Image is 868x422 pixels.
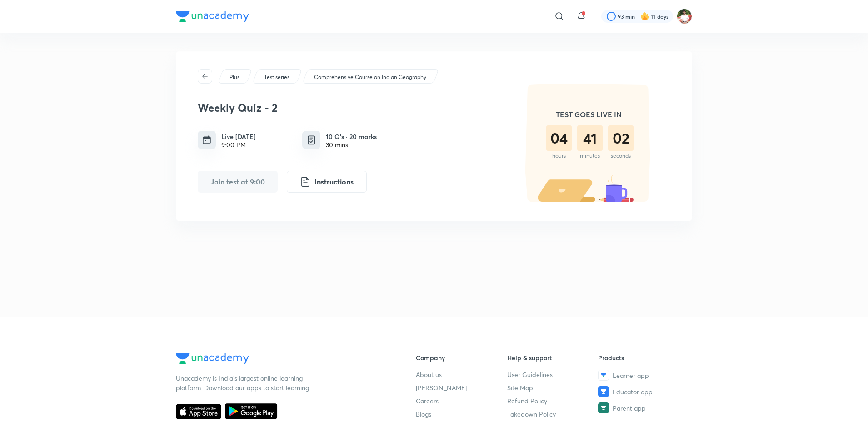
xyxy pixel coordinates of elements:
[608,125,634,151] div: 02
[598,402,689,413] a: Parent app
[416,396,507,406] a: Careers
[198,171,278,193] button: Join test at 9:00
[176,353,249,364] img: Company Logo
[176,373,312,392] p: Unacademy is India’s largest online learning platform. Download our apps to start learning
[613,403,646,413] span: Parent app
[326,141,377,149] div: 30 mins
[229,73,239,81] p: Plus
[263,73,291,81] a: Test series
[221,132,256,141] h6: Live [DATE]
[416,370,507,379] a: About us
[613,371,649,380] span: Learner app
[287,171,367,193] button: Instructions
[202,135,211,144] img: timing
[326,132,377,141] h6: 10 Q’s · 20 marks
[314,73,426,81] p: Comprehensive Course on Indian Geography
[608,153,634,159] div: seconds
[507,353,599,362] h6: Help & support
[677,9,692,24] img: Shashank Soni
[598,353,689,362] h6: Products
[613,387,653,397] span: Educator app
[264,73,289,81] p: Test series
[221,141,256,149] div: 9:00 PM
[416,353,507,362] h6: Company
[313,73,428,81] a: Comprehensive Course on Indian Geography
[577,153,603,159] div: minutes
[198,101,502,114] h3: Weekly Quiz - 2
[176,353,387,366] a: Company Logo
[507,383,599,392] a: Site Map
[546,125,572,151] div: 04
[416,409,507,419] a: Blogs
[640,12,649,21] img: streak
[546,153,572,159] div: hours
[507,409,599,419] a: Takedown Policy
[546,109,631,120] h5: TEST GOES LIVE IN
[598,386,609,397] img: Educator app
[507,370,599,379] a: User Guidelines
[598,402,609,413] img: Parent app
[577,125,603,151] div: 41
[507,396,599,406] a: Refund Policy
[598,370,689,381] a: Learner app
[306,134,317,146] img: quiz info
[176,11,249,22] img: Company Logo
[598,370,609,381] img: Learner app
[300,176,311,187] img: instruction
[598,386,689,397] a: Educator app
[228,73,241,81] a: Plus
[416,396,439,406] span: Careers
[507,84,670,202] img: timer
[416,383,507,392] a: [PERSON_NAME]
